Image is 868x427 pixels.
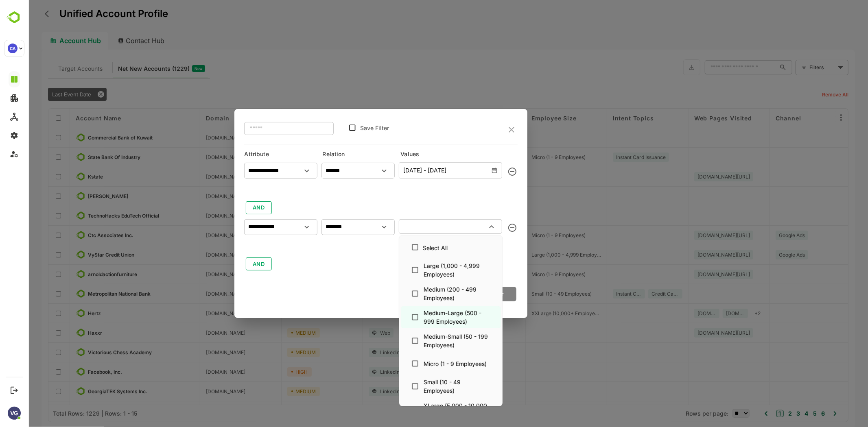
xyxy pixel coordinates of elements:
[273,165,284,176] button: Open
[395,378,462,395] div: Small (10 - 49 Employees)
[332,124,361,131] label: Save Filter
[395,401,462,418] div: XLarge (5,000 - 10,000 Employees)
[457,221,469,233] button: Close
[216,149,289,159] h6: Attribute
[350,221,361,233] button: Open
[273,221,284,233] button: Open
[8,44,17,53] div: CA
[395,285,462,302] div: Medium (200 - 499 Employees)
[370,162,474,179] button: [DATE] - [DATE]
[395,261,462,279] div: Large (1,000 - 4,999 Employees)
[394,244,419,252] div: Select All
[372,149,489,159] h6: Values
[395,359,458,368] div: Micro (1 - 9 Employees)
[395,332,462,349] div: Medium-Small (50 - 199 Employees)
[478,166,490,178] button: delete
[375,165,469,176] span: [DATE] - [DATE]
[294,149,367,159] h6: Relation
[4,10,25,25] img: BambooboxLogoMark.f1c84d78b4c51b1a7b5f700c9845e183.svg
[478,126,488,134] button: close
[350,165,361,176] button: Open
[9,385,20,396] button: Logout
[395,309,462,326] div: Medium-Large (500 - 999 Employees)
[478,222,490,234] button: delete
[8,407,21,420] div: VG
